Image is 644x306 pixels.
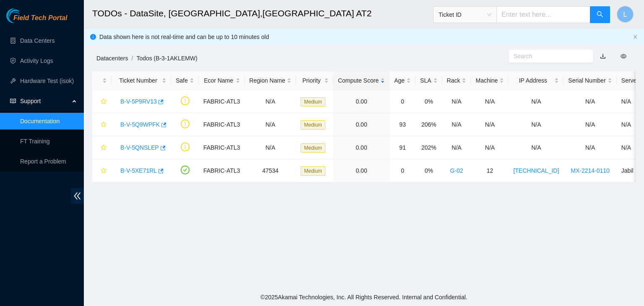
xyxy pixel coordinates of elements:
a: B-V-5XE71RL [120,167,157,174]
td: 0.00 [333,136,390,159]
span: star [101,99,106,105]
td: 0% [415,159,442,182]
a: MX-2214-0110 [571,167,610,174]
p: Report a Problem [20,153,77,170]
button: close [633,34,638,40]
td: N/A [563,136,616,159]
td: N/A [509,90,563,113]
footer: © 2025 Akamai Technologies, Inc. All Rights Reserved. Internal and Confidential. [84,288,644,306]
span: L [623,9,627,20]
img: Akamai Technologies [6,8,42,23]
button: search [590,6,610,23]
span: / [131,55,133,62]
button: star [97,95,107,108]
td: 0 [390,90,415,113]
input: Search [514,52,582,61]
span: Support [20,93,70,109]
a: Datacenters [96,55,128,62]
a: Activity Logs [20,57,53,64]
td: 0.00 [333,90,390,113]
td: 202% [415,136,442,159]
span: read [10,98,16,104]
span: star [101,145,106,151]
span: exclamation-circle [181,96,190,105]
td: N/A [509,113,563,136]
a: B-V-5QNSLEP [120,144,159,151]
span: star [101,122,106,128]
span: Ticket ID [439,8,491,21]
span: Medium [301,143,325,153]
span: Medium [301,166,325,176]
td: N/A [442,136,471,159]
input: Enter text here... [496,6,590,23]
a: FT Training [20,138,50,145]
span: exclamation-circle [181,119,190,128]
td: N/A [471,113,509,136]
td: 0% [415,90,442,113]
button: L [617,6,634,23]
td: FABRIC-ATL3 [199,159,245,182]
a: Akamai TechnologiesField Tech Portal [6,15,67,26]
span: check-circle [181,166,190,174]
span: search [597,11,603,19]
span: exclamation-circle [181,143,190,151]
td: 47534 [245,159,296,182]
span: star [101,168,106,174]
td: 206% [415,113,442,136]
span: close [633,34,638,39]
span: Medium [301,97,325,106]
td: N/A [563,113,616,136]
span: eye [621,53,626,59]
td: 0.00 [333,113,390,136]
td: FABRIC-ATL3 [199,136,245,159]
td: N/A [245,113,296,136]
td: 0.00 [333,159,390,182]
td: 93 [390,113,415,136]
td: N/A [471,136,509,159]
td: FABRIC-ATL3 [199,90,245,113]
td: N/A [471,90,509,113]
button: download [594,49,612,63]
td: N/A [245,136,296,159]
td: N/A [442,90,471,113]
a: Data Centers [20,37,55,44]
a: Hardware Test (isok) [20,78,74,84]
span: double-left [71,188,84,204]
td: N/A [509,136,563,159]
button: star [97,164,107,177]
a: B-V-5Q9WPFK [120,121,160,128]
td: 0 [390,159,415,182]
button: star [97,118,107,131]
a: Documentation [20,118,60,124]
span: Field Tech Portal [13,14,67,22]
td: 91 [390,136,415,159]
td: 12 [471,159,509,182]
a: B-V-5P9RV13 [120,98,157,105]
a: Todos (B-3-1AKLEMW) [136,55,197,62]
td: N/A [245,90,296,113]
button: star [97,141,107,154]
span: Medium [301,120,325,130]
td: N/A [563,90,616,113]
td: FABRIC-ATL3 [199,113,245,136]
a: download [600,53,606,60]
a: [TECHNICAL_ID] [513,167,559,174]
a: G-02 [450,167,463,174]
td: N/A [442,113,471,136]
